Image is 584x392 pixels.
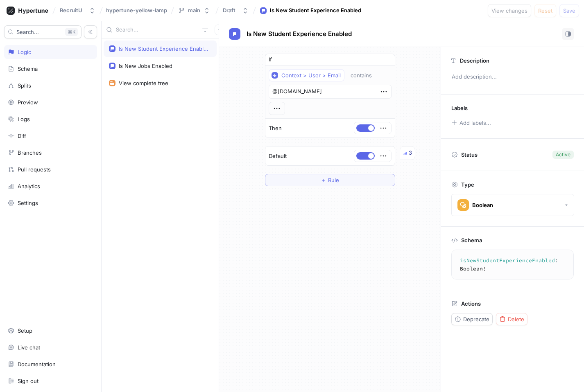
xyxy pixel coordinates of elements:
[269,152,287,160] p: Default
[461,149,478,160] p: Status
[18,149,42,156] div: Branches
[18,183,40,189] div: Analytics
[461,300,481,307] p: Actions
[188,7,200,14] div: main
[119,45,208,52] div: Is New Student Experience Enabled
[460,57,489,64] p: Description
[4,357,97,371] a: Documentation
[119,80,168,86] div: View complete tree
[18,327,32,334] div: Setup
[488,4,531,17] button: View changes
[18,200,38,206] div: Settings
[116,26,199,34] input: Search...
[451,194,574,216] button: Boolean
[451,313,493,325] button: Deprecate
[223,7,235,14] div: Draft
[461,237,482,243] p: Schema
[448,117,493,128] button: Add labels...
[106,7,167,13] span: hypertune-yellow-lamp
[4,25,81,38] button: Search...K
[321,178,326,182] span: ＋
[60,7,82,14] div: RecruitU
[175,4,213,17] button: main
[18,99,38,106] div: Preview
[265,174,395,186] button: ＋Rule
[559,4,579,17] button: Save
[351,72,372,79] div: contains
[18,166,51,173] div: Pull requests
[270,7,361,15] div: Is New Student Experience Enabled
[538,8,552,13] span: Reset
[451,105,468,111] p: Labels
[409,149,412,157] div: 3
[65,28,78,36] div: K
[269,124,282,133] p: Then
[534,4,556,17] button: Reset
[491,8,527,13] span: View changes
[18,344,40,351] div: Live chat
[269,69,344,81] button: Context > User > Email
[57,4,99,17] button: RecruitU
[563,8,575,13] span: Save
[18,133,26,139] div: Diff
[247,31,352,37] span: Is New Student Experience Enabled
[269,56,272,64] p: If
[328,178,339,182] span: Rule
[18,378,38,384] div: Sign out
[18,65,38,72] div: Schema
[119,63,172,69] div: Is New Jobs Enabled
[347,69,384,81] button: contains
[18,361,56,367] div: Documentation
[556,151,570,158] div: Active
[16,29,39,34] span: Search...
[448,70,577,84] p: Add description...
[18,82,31,89] div: Splits
[18,49,31,55] div: Logic
[220,4,252,17] button: Draft
[472,202,493,209] div: Boolean
[18,116,30,122] div: Logs
[281,72,341,79] div: Context > User > Email
[496,313,527,325] button: Delete
[461,181,474,188] p: Type
[269,85,392,99] textarea: @[DOMAIN_NAME]
[463,317,489,322] span: Deprecate
[508,317,524,322] span: Delete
